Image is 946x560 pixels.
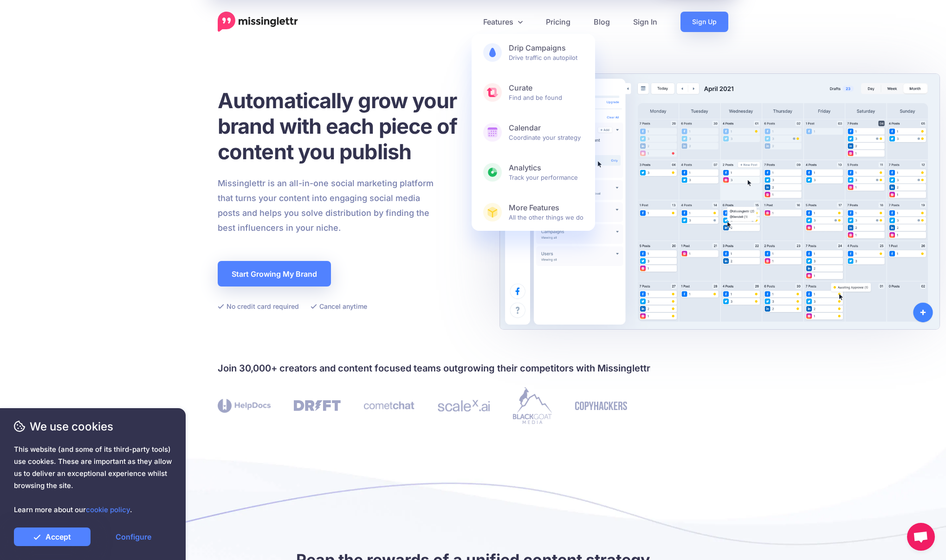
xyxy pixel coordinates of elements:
span: Track your performance [509,163,583,182]
b: Calendar [509,123,583,133]
a: Features [472,12,534,32]
li: No credit card required [218,300,299,312]
span: Coordinate your strategy [509,123,583,142]
b: More Features [509,203,583,213]
a: cookie policy [86,505,130,514]
a: Blog [582,12,622,32]
span: We use cookies [14,418,172,435]
a: Start Growing My Brand [218,261,331,287]
h4: Join 30,000+ creators and content focused teams outgrowing their competitors with Missinglettr [218,361,728,376]
div: Open chat [907,523,935,551]
b: Analytics [509,163,583,173]
a: Accept [14,527,91,546]
a: Sign Up [680,12,728,32]
span: All the other things we do [509,203,583,221]
p: Missinglettr is an all-in-one social marketing platform that turns your content into engaging soc... [218,176,434,235]
a: CalendarCoordinate your strategy [472,114,595,151]
div: Features [472,34,595,231]
a: Home [218,12,298,32]
span: This website (and some of its third-party tools) use cookies. These are important as they allow u... [14,443,172,516]
a: Sign In [622,12,669,32]
span: Find and be found [509,83,583,102]
span: Drive traffic on autopilot [509,43,583,62]
a: More FeaturesAll the other things we do [472,194,595,231]
a: AnalyticsTrack your performance [472,154,595,191]
a: Configure [95,527,172,546]
b: Curate [509,83,583,93]
a: Drip CampaignsDrive traffic on autopilot [472,34,595,71]
a: Pricing [534,12,582,32]
h1: Automatically grow your brand with each piece of content you publish [218,88,480,164]
a: CurateFind and be found [472,74,595,111]
b: Drip Campaigns [509,43,583,53]
li: Cancel anytime [311,300,367,312]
